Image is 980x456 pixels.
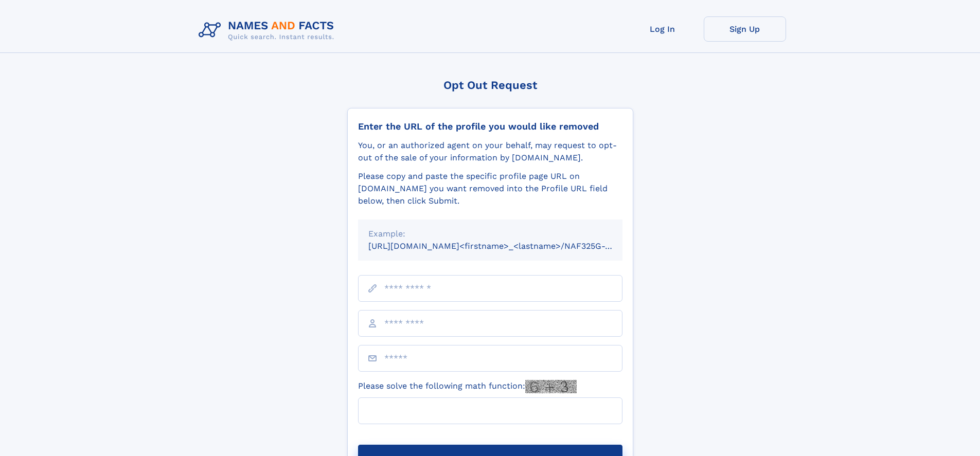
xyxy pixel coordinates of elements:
[704,16,786,42] a: Sign Up
[358,380,577,393] label: Please solve the following math function:
[358,139,622,164] div: You, or an authorized agent on your behalf, may request to opt-out of the sale of your informatio...
[368,241,642,251] small: [URL][DOMAIN_NAME]<firstname>_<lastname>/NAF325G-xxxxxxxx
[347,79,633,92] div: Opt Out Request
[368,228,612,240] div: Example:
[621,16,704,42] a: Log In
[194,16,343,44] img: Logo Names and Facts
[358,121,622,132] div: Enter the URL of the profile you would like removed
[358,170,622,207] div: Please copy and paste the specific profile page URL on [DOMAIN_NAME] you want removed into the Pr...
